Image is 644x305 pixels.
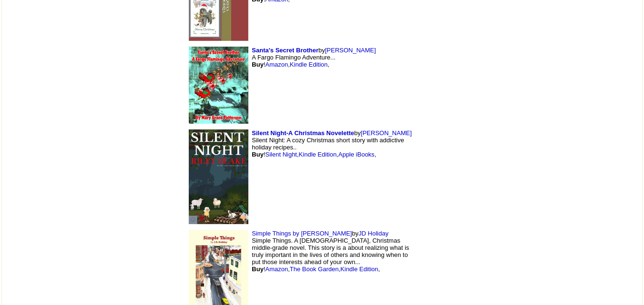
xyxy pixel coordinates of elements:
[361,129,412,137] a: [PERSON_NAME]
[266,61,288,68] a: Amazon
[252,47,318,54] a: Santa's Secret Brother
[252,230,352,237] a: Simple Things by [PERSON_NAME]
[299,151,337,158] a: Kindle Edition
[427,57,465,114] img: shim.gif
[474,277,477,280] img: shim.gif
[338,151,375,158] a: Apple iBooks
[252,230,409,273] font: by Simple Things. A [DEMOGRAPHIC_DATA], Christmas middle-grade novel. This story is a about reali...
[290,61,328,68] a: Kindle Edition
[252,129,354,137] a: Silent Night-A Christmas Novelette
[266,151,297,158] a: Silent Night
[474,180,477,182] img: shim.gif
[474,14,477,17] img: shim.gif
[189,47,248,124] img: 80371.jpg
[427,148,465,205] img: shim.gif
[252,266,264,273] b: Buy
[358,230,388,237] a: JD Holiday
[252,47,376,68] font: by A Fargo Flamingo Adventure... ! , ,
[474,88,477,90] img: shim.gif
[427,246,465,303] img: shim.gif
[252,61,264,68] b: Buy
[189,129,248,224] img: 80334.jpg
[290,266,339,273] a: The Book Garden
[325,47,376,54] a: [PERSON_NAME]
[252,129,411,158] font: by Silent Night: A cozy Christmas short story with addictive holiday recipes.. ! , , ,
[266,266,288,273] a: Amazon
[340,266,378,273] a: Kindle Edition
[252,151,264,158] b: Buy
